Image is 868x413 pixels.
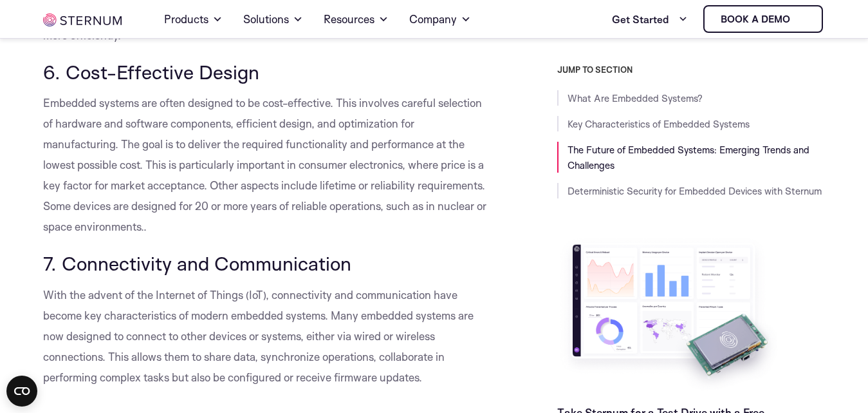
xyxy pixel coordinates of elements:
[243,1,303,37] a: Solutions
[557,64,824,75] h3: JUMP TO SECTION
[568,144,809,171] a: The Future of Embedded Systems: Emerging Trends and Challenges
[703,5,823,33] a: Book a demo
[409,1,471,37] a: Company
[557,235,782,395] img: Take Sternum for a Test Drive with a Free Evaluation Kit
[568,92,703,104] a: What Are Embedded Systems?
[43,251,351,275] span: 7. Connectivity and Communication
[43,14,121,26] img: sternum iot
[568,185,822,197] a: Deterministic Security for Embedded Devices with Sternum
[6,376,37,407] button: Open CMP widget
[164,1,223,37] a: Products
[43,288,474,384] span: With the advent of the Internet of Things (IoT), connectivity and communication have become key c...
[43,96,486,233] span: Embedded systems are often designed to be cost-effective. This involves careful selection of hard...
[324,1,389,37] a: Resources
[612,6,688,32] a: Get Started
[43,60,259,84] span: 6. Cost-Effective Design
[568,118,750,130] a: Key Characteristics of Embedded Systems
[795,14,806,24] img: sternum iot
